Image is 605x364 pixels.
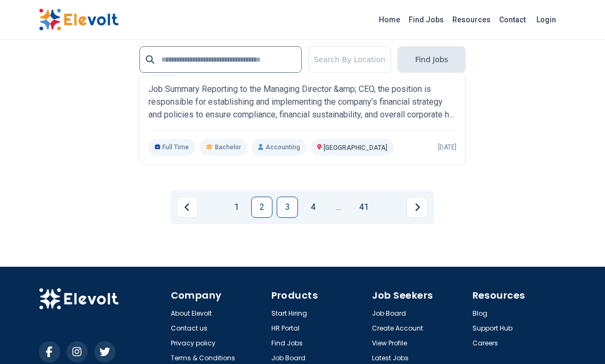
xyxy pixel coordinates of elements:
p: Full Time [148,139,196,156]
a: Jump forward [328,197,349,218]
a: Create Account [372,324,423,333]
h4: Job Seekers [372,288,466,303]
span: Bachelor [215,143,241,151]
h4: Products [271,288,366,303]
a: Terms & Conditions [171,354,235,362]
p: Accounting [252,139,306,156]
h4: Company [171,288,265,303]
a: Resources [448,11,495,28]
a: About Elevolt [171,309,212,318]
a: Job Board [372,309,406,318]
img: Elevolt [39,9,119,31]
button: Find Jobs [397,46,466,73]
a: Find Jobs [271,339,303,348]
a: Job Board [271,354,305,362]
iframe: Chat Widget [552,313,605,364]
img: Elevolt [39,288,119,310]
a: HR Portal [271,324,300,333]
a: Support Hub [473,324,512,333]
a: Contact [495,11,530,28]
a: Find Jobs [404,11,448,28]
a: Home [375,11,404,28]
a: Contact us [171,324,208,333]
a: Page 2 is your current page [251,197,272,218]
a: Page 1 [226,197,247,218]
a: Previous page [177,197,198,218]
a: View Profile [372,339,407,348]
a: Page 41 [353,197,375,218]
a: Careers [473,339,498,348]
a: Start Hiring [271,309,307,318]
a: Login [530,9,562,30]
a: Page 3 [277,197,298,218]
p: Job Summary Reporting to the Managing Director &amp; CEO, the position is responsible for establi... [148,83,457,121]
a: Latest Jobs [372,354,409,362]
a: KengenGeneral Manager, Finance, KGN 2KengenJob Summary Reporting to the Managing Director &amp; C... [148,50,457,156]
span: [GEOGRAPHIC_DATA] [324,144,387,151]
a: Next page [407,197,428,218]
a: Privacy policy [171,339,216,348]
p: [DATE] [438,143,457,151]
a: Blog [473,309,487,318]
ul: Pagination [177,197,428,218]
h4: Resources [473,288,567,303]
a: Page 4 [302,197,324,218]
